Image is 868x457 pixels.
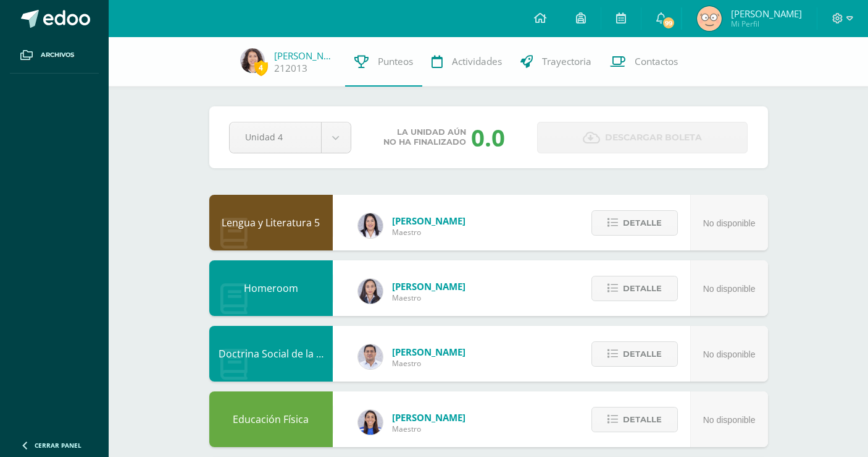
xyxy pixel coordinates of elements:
[392,280,465,293] span: [PERSON_NAME]
[542,55,591,68] span: Trayectoria
[591,210,678,236] button: Detalle
[358,344,383,369] img: 15aaa72b904403ebb7ec886ca542c491.png
[623,277,662,300] span: Detalle
[731,19,802,29] span: Mi Perfil
[591,276,678,301] button: Detalle
[392,346,465,358] span: [PERSON_NAME]
[511,37,601,87] a: Trayectoria
[471,121,505,153] div: 0.0
[392,227,465,237] span: Maestro
[422,37,511,87] a: Actividades
[703,284,756,294] span: No disponible
[209,195,333,250] div: Lengua y Literatura 5
[731,7,802,20] span: [PERSON_NAME]
[209,391,333,447] div: Educación Física
[378,55,413,68] span: Punteos
[35,441,81,450] span: Cerrar panel
[392,358,465,369] span: Maestro
[383,127,466,147] span: La unidad aún no ha finalizado
[392,411,465,424] span: [PERSON_NAME]
[254,60,268,75] span: 4
[358,213,383,238] img: fd1196377973db38ffd7ffd912a4bf7e.png
[41,50,74,60] span: Archivos
[274,62,307,75] a: 212013
[452,55,502,68] span: Actividades
[703,218,756,228] span: No disponible
[635,55,678,68] span: Contactos
[623,408,662,431] span: Detalle
[245,122,306,152] span: Unidad 4
[345,37,422,87] a: Punteos
[392,293,465,303] span: Maestro
[605,122,702,153] span: Descargar boleta
[209,326,333,382] div: Doctrina Social de la Iglesia
[703,349,756,359] span: No disponible
[591,341,678,367] button: Detalle
[392,424,465,434] span: Maestro
[591,407,678,432] button: Detalle
[623,211,662,234] span: Detalle
[697,6,722,31] img: d16b1e7981894d42e67b8a02ca8f59c5.png
[623,343,662,365] span: Detalle
[601,37,687,87] a: Contactos
[358,279,383,304] img: 35694fb3d471466e11a043d39e0d13e5.png
[10,37,99,74] a: Archivos
[209,260,333,316] div: Homeroom
[703,415,756,425] span: No disponible
[274,49,336,62] a: [PERSON_NAME]
[661,16,675,30] span: 99
[230,122,351,153] a: Unidad 4
[240,48,265,73] img: cd821919ff7692dfa18a87eb32455e8d.png
[392,215,465,227] span: [PERSON_NAME]
[358,410,383,435] img: 0eea5a6ff783132be5fd5ba128356f6f.png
